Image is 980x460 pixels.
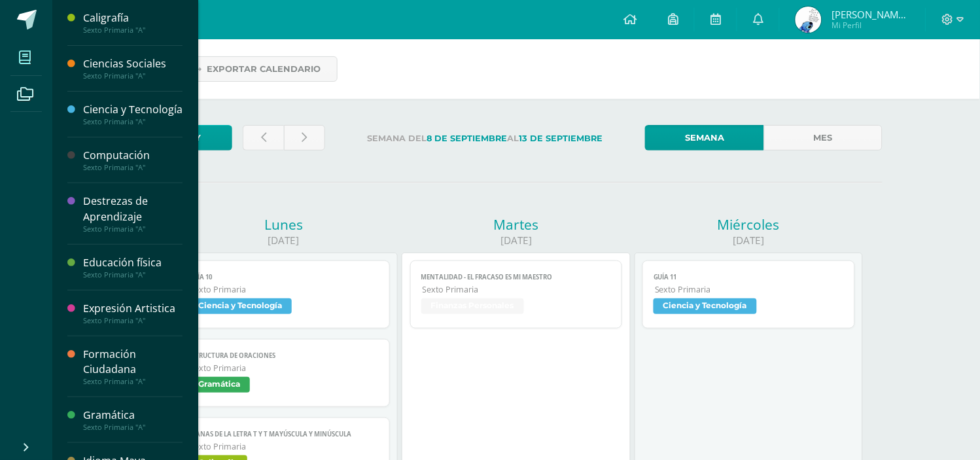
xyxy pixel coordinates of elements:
div: Sexto Primaria "A" [83,117,183,126]
a: Estructura de oracionesSexto PrimariaGramática [177,339,390,407]
div: Sexto Primaria "A" [83,316,183,325]
span: Sexto Primaria [423,284,612,295]
div: [DATE] [169,234,398,247]
a: Ciencias SocialesSexto Primaria "A" [83,56,183,80]
span: Sexto Primaria [655,284,844,295]
div: Martes [402,215,630,234]
span: Sexto Primaria [190,363,379,374]
span: Guía 10 [188,273,379,281]
span: Ciencia y Tecnología [188,298,292,314]
a: Guía 10Sexto PrimariaCiencia y Tecnología [177,260,390,328]
div: Formación Ciudadana [83,347,183,377]
span: Finanzas Personales [421,298,524,314]
div: Computación [83,148,183,163]
div: Miércoles [635,215,863,234]
span: Mentalidad - El Fracaso es mi Maestro [421,273,612,281]
div: Lunes [169,215,398,234]
img: 2f3557b5a2cbc9257661ae254945c66b.png [796,7,822,33]
span: Mi Perfil [831,20,910,31]
a: Formación CiudadanaSexto Primaria "A" [83,347,183,386]
span: PLANAS DE LA LETRA T y t mayúscula y minúscula [188,430,379,438]
strong: 8 de Septiembre [427,133,508,143]
div: Caligrafía [83,10,183,26]
a: CaligrafíaSexto Primaria "A" [83,10,183,35]
div: [DATE] [402,234,630,247]
span: Sexto Primaria [190,284,379,295]
strong: 13 de Septiembre [519,133,603,143]
div: Educación física [83,255,183,270]
span: Ciencia y Tecnología [654,298,757,314]
span: Gramática [188,377,250,393]
a: GramáticaSexto Primaria "A" [83,408,183,432]
div: Sexto Primaria "A" [83,26,183,35]
div: Destrezas de Aprendizaje [83,194,183,224]
a: Expresión ArtisticaSexto Primaria "A" [83,301,183,325]
div: Sexto Primaria "A" [83,163,183,172]
div: Ciencias Sociales [83,56,183,71]
span: Sexto Primaria [190,441,379,452]
div: Sexto Primaria "A" [83,270,183,279]
span: Guía 11 [654,273,844,281]
span: Estructura de oraciones [188,351,379,360]
div: Sexto Primaria "A" [83,224,183,234]
div: Sexto Primaria "A" [83,377,183,386]
a: Ciencia y TecnologíaSexto Primaria "A" [83,102,183,126]
span: Exportar calendario [207,57,321,81]
div: Expresión Artistica [83,301,183,316]
div: [DATE] [635,234,863,247]
a: Semana [645,125,763,150]
div: Ciencia y Tecnología [83,102,183,117]
a: Destrezas de AprendizajeSexto Primaria "A" [83,194,183,233]
div: Gramática [83,408,183,423]
span: [PERSON_NAME][US_STATE] [831,8,910,21]
a: Mes [764,125,883,150]
a: ComputaciónSexto Primaria "A" [83,148,183,172]
label: Semana del al [336,125,635,152]
div: Sexto Primaria "A" [83,71,183,80]
a: Educación físicaSexto Primaria "A" [83,255,183,279]
div: Sexto Primaria "A" [83,423,183,432]
a: Guía 11Sexto PrimariaCiencia y Tecnología [642,260,855,328]
a: Exportar calendario [172,56,338,82]
a: Mentalidad - El Fracaso es mi MaestroSexto PrimariaFinanzas Personales [410,260,623,328]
